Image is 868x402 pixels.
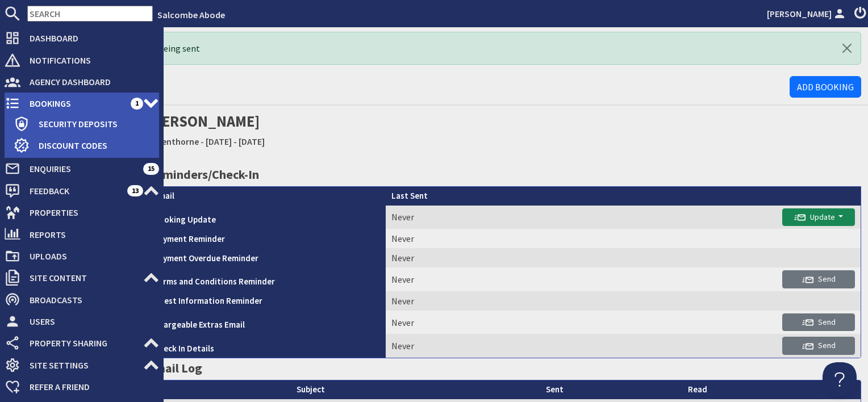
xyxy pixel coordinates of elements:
[148,248,386,267] th: Payment Overdue Reminder
[148,311,386,334] th: Chargeable Extras Email
[794,212,835,222] span: Update
[148,267,386,291] th: Terms and Conditions Reminder
[5,225,159,244] a: Reports
[148,358,861,378] h3: Email Log
[34,32,861,65] div: Booking Update email is now being sent
[148,187,386,206] th: Email
[5,51,159,69] a: Notifications
[540,380,683,399] th: Sent
[802,340,836,350] span: Send
[782,270,855,288] button: Send
[5,312,159,330] a: Users
[5,247,159,265] a: Uploads
[201,136,204,147] span: -
[157,9,225,20] a: Salcombe Abode
[20,73,159,91] span: Agency Dashboard
[20,269,143,287] span: Site Content
[5,291,159,309] a: Broadcasts
[148,136,199,147] a: 5 Glenthorne
[131,98,143,109] span: 1
[14,136,159,154] a: Discount Codes
[767,7,848,20] a: [PERSON_NAME]
[148,110,861,150] h2: [PERSON_NAME]
[20,378,159,396] span: Refer a Friend
[206,136,265,147] a: [DATE] - [DATE]
[20,203,159,221] span: Properties
[790,76,861,98] a: Add Booking
[148,334,386,358] th: Check In Details
[30,136,159,154] span: Discount Codes
[20,291,159,309] span: Broadcasts
[20,312,159,330] span: Users
[5,378,159,396] a: Refer a Friend
[5,29,159,47] a: Dashboard
[148,380,291,399] th: To
[20,51,159,69] span: Notifications
[27,6,153,22] input: SEARCH
[5,203,159,221] a: Properties
[386,229,623,248] td: Never
[5,356,159,374] a: Site Settings
[148,229,386,248] th: Payment Reminder
[5,182,159,200] a: Feedback 13
[20,29,159,47] span: Dashboard
[148,291,386,311] th: Guest Information Reminder
[5,160,159,178] a: Enquiries 15
[20,182,127,200] span: Feedback
[20,247,159,265] span: Uploads
[20,334,143,352] span: Property Sharing
[782,337,855,355] button: Send
[20,356,143,374] span: Site Settings
[20,160,143,178] span: Enquiries
[30,115,159,133] span: Security Deposits
[386,248,623,267] td: Never
[20,225,159,244] span: Reports
[148,165,861,184] h3: Reminders/Check-In
[20,94,131,112] span: Bookings
[5,94,159,112] a: Bookings 1
[782,313,855,332] button: Send
[5,73,159,91] a: Agency Dashboard
[823,362,857,396] iframe: Toggle Customer Support
[386,311,623,334] td: Never
[782,208,855,227] button: Update
[386,291,623,311] td: Never
[148,206,386,229] th: Booking Update
[143,163,159,174] span: 15
[682,380,718,399] th: Read
[386,334,623,358] td: Never
[5,269,159,287] a: Site Content
[386,267,623,291] td: Never
[5,334,159,352] a: Property Sharing
[386,187,623,206] th: Last Sent
[802,274,836,284] span: Send
[802,317,836,327] span: Send
[127,185,143,196] span: 13
[14,115,159,133] a: Security Deposits
[291,380,540,399] th: Subject
[386,206,623,229] td: Never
